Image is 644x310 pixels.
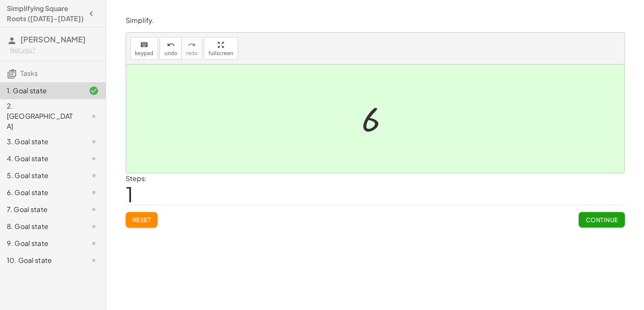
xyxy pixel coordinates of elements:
div: Not you? [10,46,99,54]
button: undoundo [160,37,182,60]
span: Reset [132,216,151,223]
button: keyboardkeypad [130,37,158,60]
div: 1. Goal state [7,86,75,96]
div: 3. Goal state [7,137,75,147]
div: 9. Goal state [7,238,75,249]
i: Task not started. [89,111,99,121]
div: 10. Goal state [7,255,75,265]
span: Tasks [20,69,38,78]
span: redo [186,50,197,56]
div: 2. [GEOGRAPHIC_DATA] [7,101,75,131]
div: 5. Goal state [7,170,75,181]
i: keyboard [140,40,148,50]
p: Simplify. [126,16,625,25]
span: [PERSON_NAME] [20,34,86,44]
span: fullscreen [208,50,233,56]
button: fullscreen [204,37,238,60]
i: Task not started. [89,238,99,249]
div: 4. Goal state [7,154,75,164]
button: Reset [126,212,158,227]
i: Task not started. [89,221,99,232]
span: 1 [126,181,133,207]
button: redoredo [181,37,202,60]
i: Task not started. [89,204,99,215]
span: keypad [135,50,154,56]
div: 8. Goal state [7,221,75,232]
i: Task not started. [89,154,99,164]
span: Continue [585,216,618,223]
div: 7. Goal state [7,204,75,215]
button: Continue [579,212,624,227]
i: Task not started. [89,187,99,198]
i: Task not started. [89,137,99,147]
span: undo [164,50,177,56]
i: Task not started. [89,255,99,265]
i: Task finished and correct. [89,86,99,96]
h4: Simplifying Square Roots ([DATE]-[DATE]) [7,3,84,24]
i: undo [167,40,175,50]
i: redo [188,40,196,50]
label: Steps: [126,174,147,183]
i: Task not started. [89,170,99,181]
div: 6. Goal state [7,187,75,198]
